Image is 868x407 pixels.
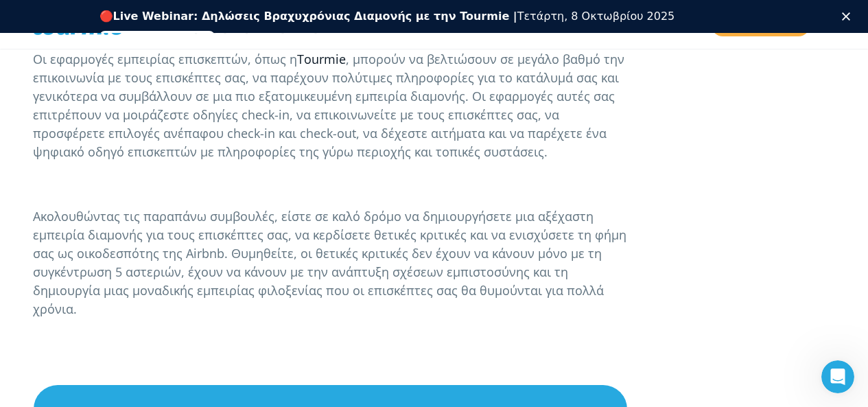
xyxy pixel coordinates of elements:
iframe: Intercom live chat [821,360,854,393]
a: Εγγραφείτε δωρεάν [99,31,215,47]
div: 🔴 Τετάρτη, 8 Οκτωβρίου 2025 [99,10,675,23]
a: Tourmie [297,51,346,67]
span: Οι εφαρμογές εμπειρίας επισκεπτών, όπως η , μπορούν να βελτιώσουν σε μεγάλο βαθμό την επικοινωνία... [33,51,624,160]
div: Κλείσιμο [842,12,856,21]
b: Live Webinar: Δηλώσεις Βραχυχρόνιας Διαμονής με την Tourmie | [113,10,517,23]
span: Ακολουθώντας τις παραπάνω συμβουλές, είστε σε καλό δρόμο να δημιουργήσετε μια αξέχαστη εμπειρία δ... [33,208,626,317]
